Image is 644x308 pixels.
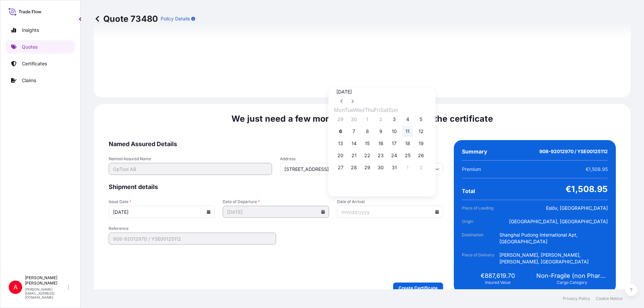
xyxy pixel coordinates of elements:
[416,114,426,125] button: 5
[223,206,329,218] input: mm/dd/yyyy
[596,296,623,301] a: Cookie Notice
[402,162,413,173] button: 1
[462,218,499,225] span: Origin
[462,252,499,265] span: Place of Delivery
[280,163,443,175] input: Cargo owner address
[348,114,359,125] button: 30
[348,126,359,137] button: 7
[375,162,386,173] button: 30
[22,77,36,84] p: Claims
[109,206,215,218] input: mm/dd/yyyy
[380,107,388,113] span: Saturday
[362,114,373,125] button: 1
[563,296,590,301] a: Privacy Policy
[335,138,346,149] button: 13
[402,114,413,125] button: 4
[6,74,75,87] a: Claims
[25,275,66,286] p: [PERSON_NAME] [PERSON_NAME]
[6,40,75,54] a: Quotes
[348,150,359,161] button: 21
[398,285,438,291] p: Create Certificate
[337,206,443,218] input: mm/dd/yyyy
[416,150,426,161] button: 26
[481,272,515,280] span: €887,619.70
[388,107,398,113] span: Sunday
[353,107,365,113] span: Wednesday
[335,114,346,125] button: 29
[161,15,190,22] p: Policy Details
[6,23,75,37] a: Insights
[25,287,66,299] p: [PERSON_NAME][EMAIL_ADDRESS][DOMAIN_NAME]
[109,199,215,204] span: Issue Date
[109,226,276,231] span: Reference
[393,283,443,293] button: Create Certificate
[109,156,272,162] span: Named Assured Name
[546,205,608,211] span: Eslöv, [GEOGRAPHIC_DATA]
[94,13,158,24] p: Quote 73480
[348,162,359,173] button: 28
[362,150,373,161] button: 22
[462,148,487,155] span: Summary
[389,150,399,161] button: 24
[462,232,499,245] span: Destination
[536,272,608,280] span: Non-Fragile (non Pharma)
[375,150,386,161] button: 23
[231,113,493,124] span: We just need a few more details before we issue the certificate
[109,233,276,245] input: Your internal reference
[539,148,608,155] span: 908-92012970 / YSE00125112
[462,166,481,173] span: Premium
[499,252,608,265] span: [PERSON_NAME], [PERSON_NAME], [PERSON_NAME], [GEOGRAPHIC_DATA]
[586,166,608,173] span: €1,508.95
[344,107,353,113] span: Tuesday
[389,126,399,137] button: 10
[499,232,608,245] span: Shanghai Pudong International Apt, [GEOGRAPHIC_DATA]
[335,126,346,137] button: 6
[22,27,39,34] p: Insights
[416,162,426,173] button: 2
[557,280,587,285] span: Cargo Category
[402,150,413,161] button: 25
[223,199,329,204] span: Date of Departure
[280,156,443,162] span: Address
[374,107,380,113] span: Friday
[389,138,399,149] button: 17
[109,140,443,148] span: Named Assured Details
[402,126,413,137] button: 11
[462,188,475,194] span: Total
[109,183,443,191] span: Shipment details
[6,57,75,70] a: Certificates
[334,107,344,113] span: Monday
[362,162,373,173] button: 29
[22,60,47,67] p: Certificates
[362,126,373,137] button: 8
[389,162,399,173] button: 31
[375,126,386,137] button: 9
[509,218,608,225] span: [GEOGRAPHIC_DATA], [GEOGRAPHIC_DATA]
[348,138,359,149] button: 14
[336,88,428,96] div: [DATE]
[416,138,426,149] button: 19
[462,205,499,211] span: Place of Loading
[337,199,443,204] span: Date of Arrival
[416,126,426,137] button: 12
[335,150,346,161] button: 20
[375,138,386,149] button: 16
[375,114,386,125] button: 2
[365,107,374,113] span: Thursday
[362,138,373,149] button: 15
[402,138,413,149] button: 18
[335,162,346,173] button: 27
[389,114,399,125] button: 3
[485,280,511,285] span: Insured Value
[566,184,608,194] span: €1,508.95
[13,284,17,291] span: A
[22,44,38,50] p: Quotes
